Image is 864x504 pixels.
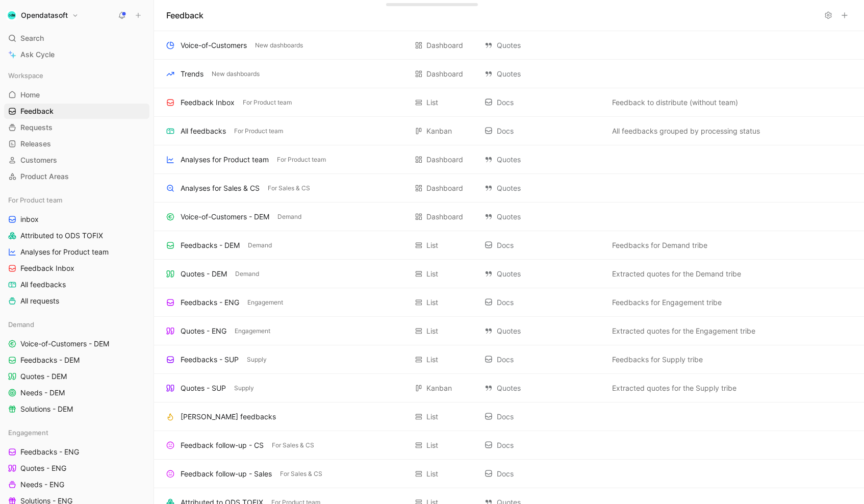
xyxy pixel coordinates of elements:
[485,154,602,166] div: Quotes
[20,139,51,149] span: Releases
[275,155,328,164] button: For Product team
[181,382,226,394] div: Quotes - SUP
[4,477,149,492] a: Needs - ENG
[4,68,149,83] div: Workspace
[181,96,235,109] div: Feedback Inbox
[485,125,602,137] div: Docs
[612,382,736,394] span: Extracted quotes for the Supply tribe
[154,402,864,431] div: [PERSON_NAME] feedbacksList DocsView actions
[154,317,864,345] div: Quotes - ENGEngagementList QuotesExtracted quotes for the Engagement tribeView actions
[21,11,68,20] h1: Opendatasoft
[4,192,149,309] div: For Product teaminboxAttributed to ODS TOFIXAnalyses for Product teamFeedback InboxAll feedbacksA...
[181,411,276,423] div: [PERSON_NAME] feedbacks
[4,317,149,417] div: DemandVoice-of-Customers - DEMFeedbacks - DEMQuotes - DEMNeeds - DEMSolutions - DEM
[154,374,864,402] div: Quotes - SUPSupplyKanban QuotesExtracted quotes for the Supply tribeView actions
[4,120,149,135] a: Requests
[4,87,149,103] a: Home
[485,39,602,52] div: Quotes
[181,354,239,366] div: Feedbacks - SUP
[4,31,149,46] div: Search
[20,247,109,257] span: Analyses for Product team
[485,211,602,223] div: Quotes
[247,355,267,365] span: Supply
[20,388,65,398] span: Needs - DEM
[612,296,722,309] span: Feedbacks for Engagement tribe
[4,228,149,243] a: Attributed to ODS TOFIX
[20,155,57,165] span: Customers
[277,212,301,222] span: Demand
[4,153,149,168] a: Customers
[4,385,149,400] a: Needs - DEM
[612,354,703,366] span: Feedbacks for Supply tribe
[181,325,226,337] div: Quotes - ENG
[234,383,254,393] span: Supply
[154,203,864,231] div: Voice-of-Customers - DEMDemandDashboard QuotesView actions
[275,212,303,221] button: Demand
[426,325,438,337] div: List
[181,296,239,309] div: Feedbacks - ENG
[485,354,602,366] div: Docs
[4,461,149,476] a: Quotes - ENG
[4,169,149,184] a: Product Areas
[270,441,316,450] button: For Sales & CS
[154,60,864,88] div: TrendsNew dashboardsDashboard QuotesView actions
[278,469,324,478] button: For Sales & CS
[4,369,149,384] a: Quotes - DEM
[7,10,17,20] img: Opendatasoft
[233,326,272,336] button: Engagement
[612,125,760,137] span: All feedbacks grouped by processing status
[485,325,602,337] div: Quotes
[212,69,260,79] span: New dashboards
[426,382,452,394] div: Kanban
[610,296,724,309] button: Feedbacks for Engagement tribe
[8,70,43,81] span: Workspace
[485,439,602,451] div: Docs
[426,68,463,80] div: Dashboard
[610,382,739,394] button: Extracted quotes for the Supply tribe
[426,411,438,423] div: List
[243,97,292,108] span: For Product team
[485,182,602,194] div: Quotes
[4,425,149,440] div: Engagement
[485,68,602,80] div: Quotes
[8,427,48,438] span: Engagement
[4,336,149,351] a: Voice-of-Customers - DEM
[235,269,259,279] span: Demand
[612,239,707,251] span: Feedbacks for Demand tribe
[268,183,310,193] span: For Sales & CS
[4,136,149,152] a: Releases
[20,296,59,306] span: All requests
[4,317,149,332] div: Demand
[181,439,264,451] div: Feedback follow-up - CS
[610,325,757,337] button: Extracted quotes for the Engagement tribe
[4,277,149,292] a: All feedbacks
[485,239,602,251] div: Docs
[245,355,269,364] button: Supply
[426,125,452,137] div: Kanban
[247,297,283,308] span: Engagement
[426,96,438,109] div: List
[485,296,602,309] div: Docs
[20,404,73,414] span: Solutions - DEM
[20,48,55,61] span: Ask Cycle
[154,460,864,488] div: Feedback follow-up - SalesFor Sales & CSList DocsView actions
[253,41,305,50] button: New dashboards
[610,268,743,280] button: Extracted quotes for the Demand tribe
[4,212,149,227] a: inbox
[245,298,285,307] button: Engagement
[181,211,269,223] div: Voice-of-Customers - DEM
[20,214,39,224] span: inbox
[181,468,272,480] div: Feedback follow-up - Sales
[612,325,755,337] span: Extracted quotes for the Engagement tribe
[610,125,762,137] button: All feedbacks grouped by processing status
[4,401,149,417] a: Solutions - DEM
[20,280,66,290] span: All feedbacks
[426,239,438,251] div: List
[154,345,864,374] div: Feedbacks - SUPSupplyList DocsFeedbacks for Supply tribeView actions
[154,117,864,145] div: All feedbacksFor Product teamKanban DocsAll feedbacks grouped by processing statusView actions
[4,104,149,119] a: Feedback
[181,68,204,80] div: Trends
[255,40,303,51] span: New dashboards
[181,125,226,137] div: All feedbacks
[154,231,864,260] div: Feedbacks - DEMDemandList DocsFeedbacks for Demand tribeView actions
